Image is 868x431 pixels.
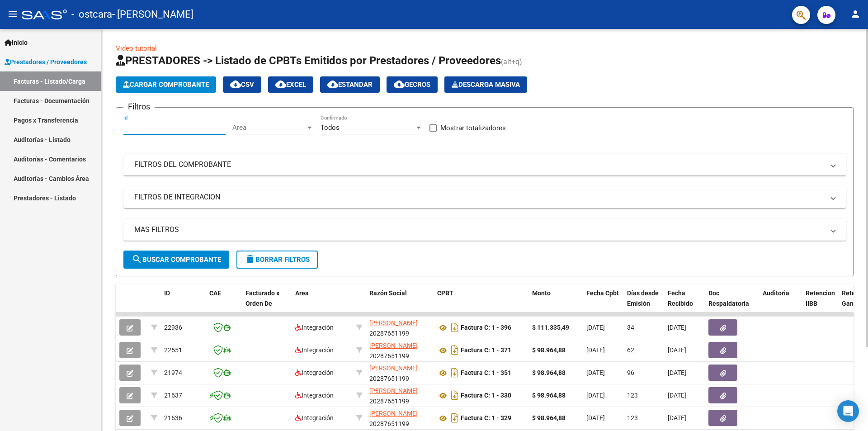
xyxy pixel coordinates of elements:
button: EXCEL [268,76,313,93]
datatable-header-cell: Auditoria [759,284,802,323]
datatable-header-cell: Facturado x Orden De [242,284,292,323]
span: [PERSON_NAME] [369,410,418,417]
button: CSV [223,76,261,93]
div: 20287651199 [369,363,430,382]
strong: Factura C: 1 - 330 [461,392,511,399]
strong: $ 111.335,49 [532,324,569,331]
span: Prestadores / Proveedores [5,57,87,67]
span: 123 [627,414,638,422]
mat-icon: cloud_download [327,79,338,90]
datatable-header-cell: Area [292,284,353,323]
span: Estandar [327,81,373,89]
i: Descargar documento [449,411,461,425]
mat-expansion-panel-header: FILTROS DE INTEGRACION [123,186,846,208]
i: Descargar documento [449,388,461,403]
span: [DATE] [668,324,686,331]
span: [DATE] [668,346,686,354]
span: EXCEL [275,81,306,89]
mat-panel-title: FILTROS DE INTEGRACION [134,192,824,202]
span: Area [295,289,309,297]
datatable-header-cell: Razón Social [366,284,434,323]
span: [PERSON_NAME] [369,342,418,349]
i: Descargar documento [449,343,461,357]
i: Descargar documento [449,320,461,335]
span: CSV [230,81,254,89]
datatable-header-cell: Monto [528,284,583,323]
datatable-header-cell: Retencion IIBB [802,284,838,323]
mat-icon: person [850,9,861,19]
datatable-header-cell: Fecha Recibido [664,284,705,323]
span: Auditoria [763,289,789,297]
span: [DATE] [586,414,605,422]
span: [DATE] [668,414,686,422]
span: Doc Respaldatoria [708,289,749,307]
span: - [PERSON_NAME] [112,5,193,24]
button: Descarga Masiva [444,76,527,93]
span: Integración [295,414,334,422]
span: Area [232,123,306,132]
span: Razón Social [369,289,407,297]
mat-expansion-panel-header: MAS FILTROS [123,219,846,241]
span: Fecha Cpbt [586,289,619,297]
span: [DATE] [668,392,686,399]
span: Gecros [394,81,430,89]
span: 21636 [164,414,182,422]
div: 20287651199 [369,386,430,405]
span: (alt+q) [501,57,522,66]
div: 20287651199 [369,408,430,427]
mat-panel-title: MAS FILTROS [134,225,824,235]
span: [DATE] [668,369,686,376]
mat-expansion-panel-header: FILTROS DEL COMPROBANTE [123,154,846,175]
datatable-header-cell: CPBT [434,284,528,323]
span: Buscar Comprobante [132,256,221,264]
mat-icon: menu [7,9,18,19]
span: Fecha Recibido [668,289,693,307]
span: Descarga Masiva [452,81,520,89]
span: [PERSON_NAME] [369,387,418,394]
span: Todos [321,123,340,132]
span: Mostrar totalizadores [440,123,506,133]
div: 20287651199 [369,318,430,337]
span: Integración [295,369,334,376]
button: Cargar Comprobante [116,76,216,93]
span: [DATE] [586,346,605,354]
mat-icon: cloud_download [230,79,241,90]
datatable-header-cell: ID [160,284,206,323]
span: Integración [295,346,334,354]
span: 21637 [164,392,182,399]
span: Integración [295,392,334,399]
span: 22551 [164,346,182,354]
span: - ostcara [71,5,112,24]
button: Gecros [387,76,438,93]
span: [PERSON_NAME] [369,319,418,327]
span: CAE [209,289,221,297]
span: CPBT [437,289,453,297]
button: Buscar Comprobante [123,251,229,269]
mat-icon: delete [245,254,255,265]
strong: $ 98.964,88 [532,392,566,399]
span: Cargar Comprobante [123,81,209,89]
mat-icon: search [132,254,142,265]
mat-icon: cloud_download [275,79,286,90]
strong: $ 98.964,88 [532,369,566,376]
strong: $ 98.964,88 [532,346,566,354]
datatable-header-cell: Fecha Cpbt [583,284,623,323]
span: Días desde Emisión [627,289,659,307]
span: ID [164,289,170,297]
span: Integración [295,324,334,331]
strong: Factura C: 1 - 371 [461,347,511,354]
h3: Filtros [123,100,155,113]
span: 21974 [164,369,182,376]
span: Borrar Filtros [245,256,310,264]
strong: Factura C: 1 - 396 [461,324,511,332]
span: [PERSON_NAME] [369,365,418,372]
div: Open Intercom Messenger [837,400,859,422]
span: Inicio [5,38,28,47]
datatable-header-cell: CAE [206,284,242,323]
span: [DATE] [586,369,605,376]
span: 22936 [164,324,182,331]
i: Descargar documento [449,365,461,380]
strong: Factura C: 1 - 329 [461,415,511,422]
span: [DATE] [586,392,605,399]
span: Retencion IIBB [806,289,835,307]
